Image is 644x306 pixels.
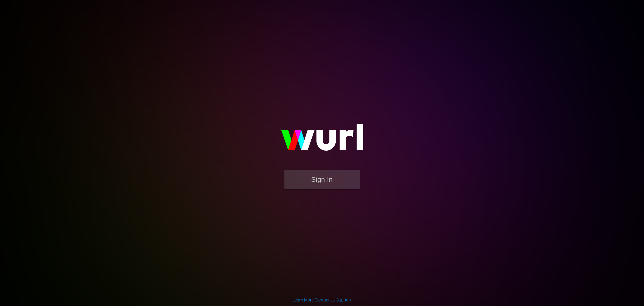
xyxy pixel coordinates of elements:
a: Support [336,298,351,302]
a: Contact Us [315,298,335,302]
a: Learn More [293,298,314,302]
button: Sign In [284,170,360,189]
div: | | [293,297,351,303]
img: wurl-logo-on-black-223613ac3d8ba8fe6dc639794a292ebdb59501304c7dfd60c99c58986ef67473.svg [262,111,383,169]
